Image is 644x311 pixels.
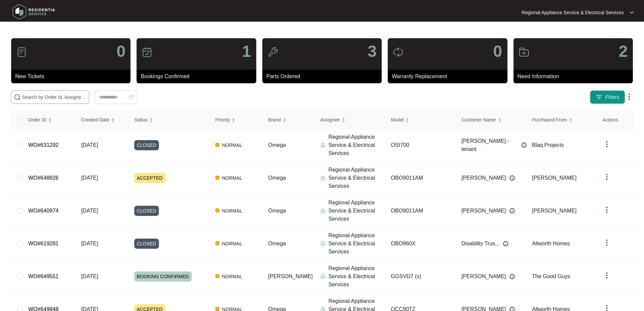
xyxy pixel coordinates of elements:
p: 0 [493,43,502,60]
span: Purchased From [532,116,567,124]
th: Priority [210,111,263,129]
span: [DATE] [81,241,98,246]
img: Info icon [509,208,515,214]
span: Omega [268,208,286,214]
span: The Good Guys [532,273,570,279]
td: GGSVD7 (s) [385,260,456,293]
img: Vercel Logo [215,307,219,311]
th: Created Date [76,111,129,129]
p: 1 [242,43,251,60]
img: Info icon [521,142,527,148]
img: icon [142,47,152,58]
a: WO#631292 [28,142,58,148]
span: Assignee [320,116,340,124]
img: Info icon [509,175,515,181]
th: Assignee [315,111,385,129]
p: Bookings Confirmed [141,72,256,81]
span: [DATE] [81,273,98,279]
span: Priority [215,116,230,124]
span: CLOSED [134,206,159,216]
p: Regional Appliance Service & Electrical Services [328,133,385,157]
p: Need Information [518,72,633,81]
span: Status [134,116,148,124]
span: CLOSED [134,239,159,249]
span: [DATE] [81,175,98,181]
span: [PERSON_NAME] [461,207,506,215]
td: OSI700 [385,129,456,162]
p: 0 [117,43,126,60]
img: dropdown arrow [603,271,611,280]
img: Vercel Logo [215,274,219,278]
span: [PERSON_NAME] [532,175,577,181]
img: icon [519,47,529,58]
th: Status [129,111,210,129]
span: Disability Trus... [461,240,500,248]
span: [DATE] [81,208,98,214]
span: Omega [268,241,286,246]
span: Filters [605,94,619,101]
span: [DATE] [81,142,98,148]
img: Vercel Logo [215,176,219,180]
span: Model [391,116,404,124]
th: Actions [597,111,633,129]
img: filter icon [596,94,602,101]
th: Customer Name [456,111,527,129]
img: Vercel Logo [215,143,219,147]
span: Customer Name [461,116,496,124]
span: Blaq Projects [532,142,564,148]
img: Assigner Icon [320,175,326,181]
span: NORMAL [219,174,245,182]
span: BOOKING CONFIRMED [134,271,192,282]
span: Order ID [28,116,46,124]
p: Regional Appliance Service & Electrical Services [522,9,624,16]
span: [PERSON_NAME] - tenant [461,137,518,153]
img: dropdown arrow [603,140,611,148]
img: dropdown arrow [630,11,634,14]
span: [PERSON_NAME] [532,208,577,214]
img: Info icon [503,241,508,246]
img: dropdown arrow [603,206,611,214]
p: New Tickets [15,72,130,81]
a: WO#648826 [28,175,58,181]
img: Vercel Logo [215,241,219,245]
span: NORMAL [219,272,245,281]
img: Assigner Icon [320,142,326,148]
span: NORMAL [219,141,245,149]
p: 3 [367,43,377,60]
img: Assigner Icon [320,241,326,246]
img: dropdown arrow [603,239,611,247]
p: Regional Appliance Service & Electrical Services [328,231,385,256]
img: dropdown arrow [603,173,611,181]
span: NORMAL [219,240,245,248]
img: Vercel Logo [215,208,219,213]
td: OBO9011AM [385,195,456,227]
td: OBO9011AM [385,162,456,195]
a: WO#640974 [28,208,58,214]
img: Info icon [509,274,515,279]
img: icon [16,47,27,58]
span: Brand [268,116,281,124]
p: Parts Ordered [266,72,382,81]
img: icon [393,47,404,58]
span: NORMAL [219,207,245,215]
span: Allworth Homes [532,241,570,246]
a: WO#649551 [28,273,58,279]
span: Created Date [81,116,109,124]
img: search-icon [14,94,21,101]
img: Assigner Icon [320,274,326,279]
span: Omega [268,142,286,148]
p: 2 [619,43,628,60]
th: Purchased From [527,111,597,129]
button: filter iconFilters [590,90,625,104]
img: icon [267,47,278,58]
span: [PERSON_NAME] [461,174,506,182]
span: [PERSON_NAME] [461,272,506,281]
th: Order ID [23,111,76,129]
img: residentia service logo [10,2,57,22]
p: Warranty Replacement [392,72,507,81]
th: Model [385,111,456,129]
span: ACCEPTED [134,173,165,183]
p: Regional Appliance Service & Electrical Services [328,264,385,289]
span: CLOSED [134,140,159,150]
a: WO#619281 [28,241,58,246]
